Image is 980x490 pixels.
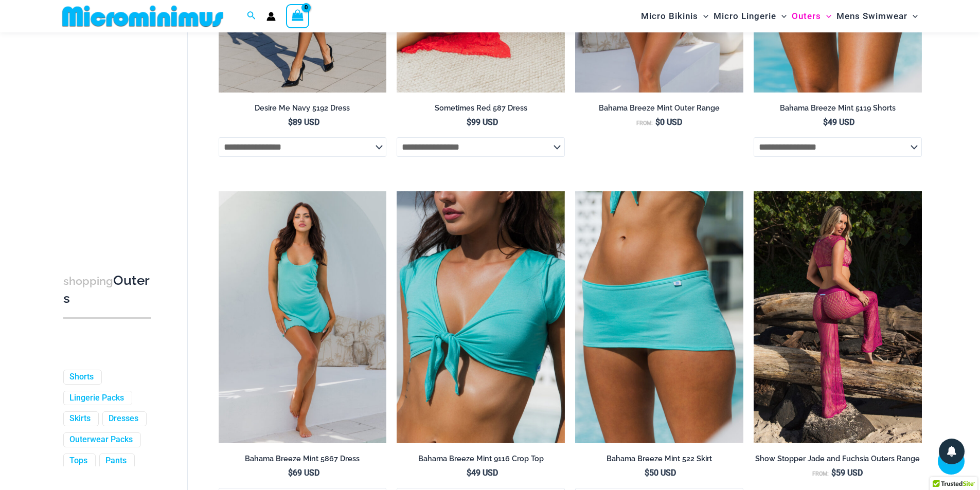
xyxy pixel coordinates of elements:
bdi: 59 USD [831,468,863,478]
span: From: [812,470,829,477]
bdi: 69 USD [288,468,319,478]
h2: Bahama Breeze Mint 9116 Crop Top [397,454,565,464]
h2: Bahama Breeze Mint Outer Range [575,103,743,113]
span: Menu Toggle [776,3,787,29]
a: Micro LingerieMenu ToggleMenu Toggle [711,3,789,29]
bdi: 0 USD [655,117,682,127]
a: Desire Me Navy 5192 Dress [219,103,387,117]
span: $ [467,468,471,478]
span: Micro Lingerie [714,3,776,29]
a: Bahama Breeze Mint 522 Skirt 01Bahama Breeze Mint 522 Skirt 02Bahama Breeze Mint 522 Skirt 02 [575,191,743,443]
a: Bahama Breeze Mint Outer Range [575,103,743,117]
bdi: 49 USD [467,468,498,478]
a: View Shopping Cart, empty [286,4,310,28]
a: Pants [105,456,127,466]
h2: Sometimes Red 587 Dress [397,103,565,113]
iframe: TrustedSite Certified [63,34,156,240]
span: Menu Toggle [907,3,918,29]
a: Skirts [69,414,91,425]
span: Menu Toggle [821,3,831,29]
a: Mens SwimwearMenu ToggleMenu Toggle [834,3,920,29]
bdi: 50 USD [645,468,676,478]
span: Mens Swimwear [836,3,907,29]
a: Bahama Breeze Mint 5119 Shorts [754,103,922,117]
bdi: 49 USD [823,117,854,127]
span: From: [636,120,653,126]
img: Bahama Breeze Mint 9116 Crop Top 01 [397,191,565,443]
a: Show Stopper Jade 366 Top 5007 pants 03Show Stopper Fuchsia 366 Top 5007 pants 03Show Stopper Fuc... [754,191,922,443]
span: Menu Toggle [698,3,708,29]
a: Dresses [109,414,138,425]
h2: Desire Me Navy 5192 Dress [219,103,387,113]
span: Micro Bikinis [641,3,698,29]
a: Outerwear Packs [69,435,133,446]
a: Sometimes Red 587 Dress [397,103,565,117]
bdi: 89 USD [288,117,319,127]
h3: Outers [63,272,151,307]
bdi: 99 USD [467,117,498,127]
a: Show Stopper Jade and Fuchsia Outers Range [754,454,922,467]
h2: Bahama Breeze Mint 5867 Dress [219,454,387,464]
img: Bahama Breeze Mint 522 Skirt 01 [575,191,743,443]
img: MM SHOP LOGO FLAT [58,5,227,28]
span: $ [645,468,649,478]
h2: Bahama Breeze Mint 5119 Shorts [754,103,922,113]
a: Bahama Breeze Mint 9116 Crop Top [397,454,565,467]
img: Bahama Breeze Mint 5867 Dress 01 [219,191,387,443]
nav: Site Navigation [637,2,922,31]
a: Lingerie Packs [69,393,124,404]
span: shopping [63,275,113,287]
a: Bahama Breeze Mint 5867 Dress 01Bahama Breeze Mint 5867 Dress 03Bahama Breeze Mint 5867 Dress 03 [219,191,387,443]
a: OutersMenu ToggleMenu Toggle [789,3,834,29]
a: Micro BikinisMenu ToggleMenu Toggle [638,3,711,29]
span: $ [655,117,660,127]
a: Account icon link [266,12,276,21]
a: Bahama Breeze Mint 5867 Dress [219,454,387,467]
span: $ [823,117,828,127]
a: Bahama Breeze Mint 9116 Crop Top 01Bahama Breeze Mint 9116 Crop Top 02Bahama Breeze Mint 9116 Cro... [397,191,565,443]
span: Outers [792,3,821,29]
h2: Show Stopper Jade and Fuchsia Outers Range [754,454,922,464]
img: Show Stopper Fuchsia 366 Top 5007 pants 03 [754,191,922,443]
a: Shorts [69,372,94,383]
a: Bahama Breeze Mint 522 Skirt [575,454,743,467]
span: $ [288,468,293,478]
a: Tops [69,456,87,466]
h2: Bahama Breeze Mint 522 Skirt [575,454,743,464]
span: $ [467,117,471,127]
span: $ [831,468,836,478]
a: Search icon link [247,10,256,23]
span: $ [288,117,293,127]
